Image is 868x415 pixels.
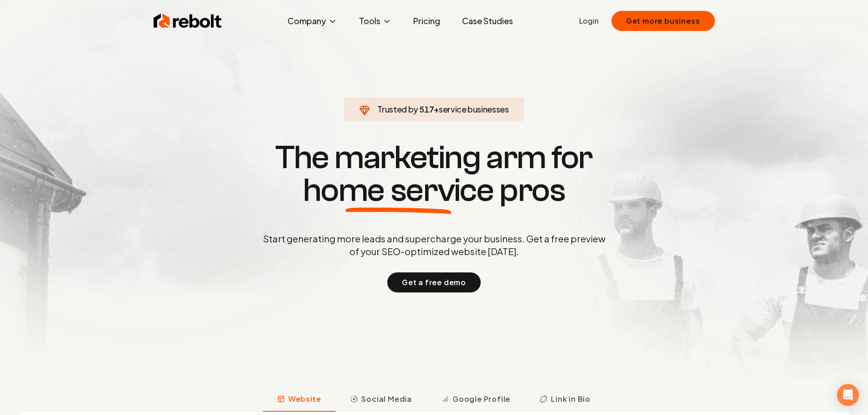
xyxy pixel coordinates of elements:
[525,388,605,412] button: Link in Bio
[837,384,859,406] div: Open Intercom Messenger
[361,394,412,405] span: Social Media
[263,388,336,412] button: Website
[352,12,399,30] button: Tools
[426,388,525,412] button: Google Profile
[154,12,222,30] img: Rebolt Logo
[455,12,520,30] a: Case Studies
[216,141,653,207] h1: The marketing arm for pros
[611,11,715,31] button: Get more business
[280,12,344,30] button: Company
[387,272,481,292] button: Get a free demo
[439,104,509,114] span: service businesses
[261,232,607,258] p: Start generating more leads and supercharge your business. Get a free preview of your SEO-optimiz...
[335,388,426,412] button: Social Media
[419,103,434,116] span: 517
[579,15,599,26] a: Login
[303,174,494,207] span: home service
[551,394,591,405] span: Link in Bio
[434,104,439,114] span: +
[288,394,321,405] span: Website
[452,394,510,405] span: Google Profile
[406,12,447,30] a: Pricing
[377,104,418,114] span: Trusted by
